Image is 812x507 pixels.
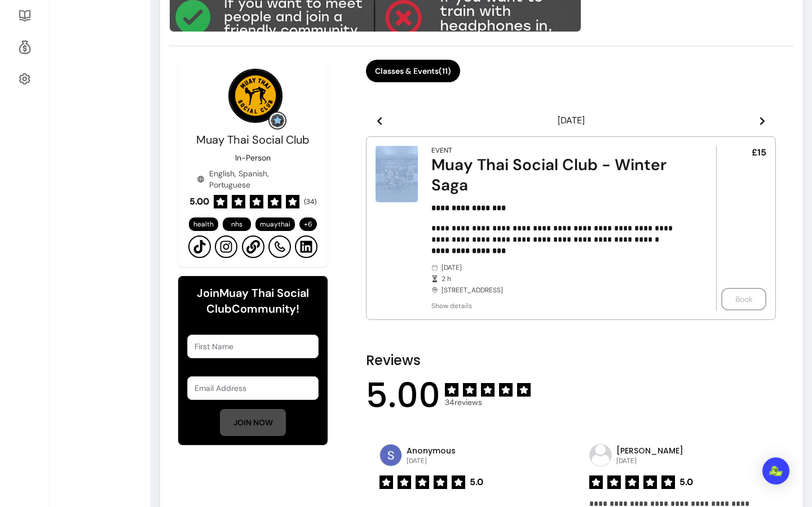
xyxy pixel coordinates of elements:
[752,146,766,159] span: £15
[616,445,683,456] p: [PERSON_NAME]
[679,475,693,489] span: 5.0
[235,152,271,163] p: In-Person
[197,168,310,190] div: English, Spanish, Portuguese
[762,457,789,484] div: Open Intercom Messenger
[442,274,685,283] span: 2 h
[193,220,214,229] span: health
[271,114,284,127] img: Grow
[228,69,283,123] img: Provider image
[14,2,36,29] a: Resources
[14,65,36,92] a: Settings
[196,132,310,147] span: Muay Thai Social Club
[470,475,483,489] span: 5.0
[366,109,776,132] header: [DATE]
[187,285,319,317] h6: Join Muay Thai Social Club Community!
[445,397,531,408] span: 34 reviews
[366,60,460,82] button: Classes & Events(11)
[431,301,685,310] span: Show details
[431,263,685,295] div: [DATE] [STREET_ADDRESS]
[616,456,683,465] p: [DATE]
[304,197,316,206] span: ( 34 )
[366,352,776,370] h2: Reviews
[195,341,311,352] input: First Name
[431,146,452,155] div: Event
[407,445,456,456] p: Anonymous
[231,220,242,229] span: nhs
[380,444,401,466] img: avatar
[302,220,315,229] span: + 6
[260,220,290,229] span: muaythai
[189,195,209,208] span: 5.00
[590,444,611,466] img: avatar
[366,379,440,412] span: 5.00
[14,34,36,61] a: Refer & Earn
[431,155,685,195] div: Muay Thai Social Club - Winter Saga
[407,456,456,465] p: [DATE]
[195,383,311,394] input: Email Address
[376,146,418,202] img: Muay Thai Social Club - Winter Saga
